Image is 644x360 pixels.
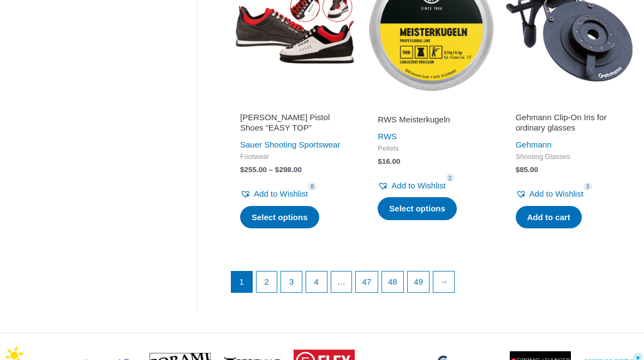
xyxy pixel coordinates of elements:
[240,140,340,149] a: Sauer Shooting Sportswear
[230,271,633,298] nav: Product Pagination
[378,157,400,166] bdi: 16.00
[516,166,538,174] bdi: 85.00
[240,166,245,174] span: $
[240,112,347,138] a: [PERSON_NAME] Pistol Shoes “EASY TOP”
[254,189,308,198] span: Add to Wishlist
[408,272,429,292] a: Page 49
[378,178,445,193] a: Add to Wishlist
[378,157,382,166] span: $
[275,166,279,174] span: $
[240,112,347,133] h2: [PERSON_NAME] Pistol Shoes “EASY TOP”
[378,114,485,125] h2: RWS Meisterkugeln
[240,152,347,162] span: Footwear
[240,206,319,229] a: Select options for “SAUER Pistol Shoes "EASY TOP"”
[529,189,583,198] span: Add to Wishlist
[240,99,347,112] iframe: Customer reviews powered by Trustpilot
[378,132,397,141] a: RWS
[433,272,454,292] a: →
[516,99,623,112] iframe: Customer reviews powered by Trustpilot
[378,114,485,129] a: RWS Meisterkugeln
[231,272,252,292] span: Page 1
[378,197,457,220] a: Select options for “RWS Meisterkugeln”
[516,206,582,229] a: Add to cart: “Gehmann Clip-On Iris for ordinary glasses”
[240,166,267,174] bdi: 255.00
[391,181,445,190] span: Add to Wishlist
[269,166,273,174] span: –
[446,174,455,182] span: 2
[378,99,485,112] iframe: Customer reviews powered by Trustpilot
[240,186,308,202] a: Add to Wishlist
[516,166,520,174] span: $
[306,272,327,292] a: Page 4
[516,152,623,162] span: Shooting Glasses
[516,112,623,138] a: Gehmann Clip-On Iris for ordinary glasses
[378,144,485,154] span: Pellets
[516,140,552,149] a: Gehmann
[257,272,277,292] a: Page 2
[516,112,623,133] h2: Gehmann Clip-On Iris for ordinary glasses
[356,272,377,292] a: Page 47
[516,186,583,202] a: Add to Wishlist
[331,272,352,292] span: …
[382,272,403,292] a: Page 48
[308,182,317,191] span: 8
[281,272,302,292] a: Page 3
[583,182,592,191] span: 3
[275,166,302,174] bdi: 298.00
